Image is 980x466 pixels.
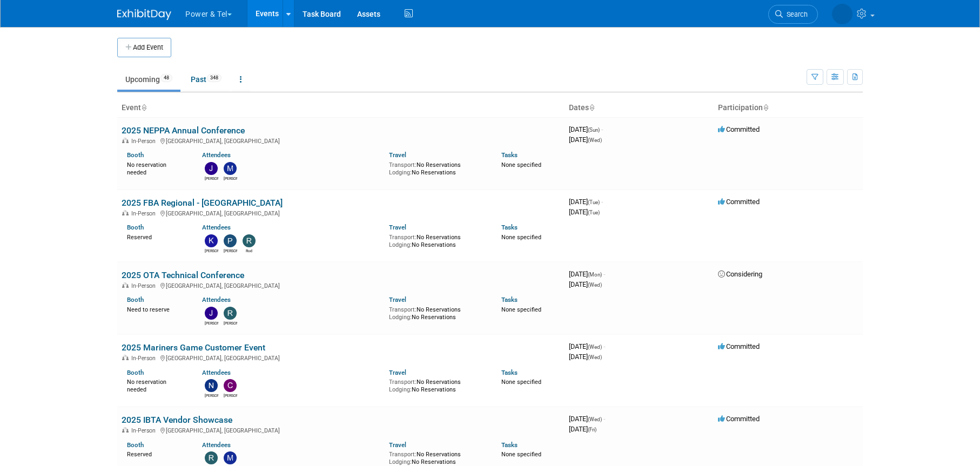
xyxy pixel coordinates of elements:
[207,74,221,82] span: 348
[243,247,256,254] div: Rod Philp
[122,426,560,434] div: [GEOGRAPHIC_DATA], [GEOGRAPHIC_DATA]
[501,151,518,159] a: Tasks
[122,136,560,145] div: [GEOGRAPHIC_DATA], [GEOGRAPHIC_DATA]
[569,415,605,423] span: [DATE]
[714,99,863,117] th: Participation
[389,441,406,449] a: Travel
[122,125,245,136] a: 2025 NEPPA Annual Conference
[389,151,406,159] a: Travel
[389,161,417,168] span: Transport:
[224,234,237,247] img: Paul Beit
[224,162,237,175] img: Michael Mackeben
[389,159,485,176] div: No Reservations No Reservations
[501,306,541,313] span: None specified
[224,392,237,399] div: Chad Smith
[127,151,144,159] a: Booth
[783,10,808,18] span: Search
[588,137,602,143] span: (Wed)
[588,344,602,350] span: (Wed)
[603,415,605,423] span: -
[122,342,265,353] a: 2025 Mariners Game Customer Event
[243,234,256,247] img: Rod Philp
[122,415,232,425] a: 2025 IBTA Vendor Showcase
[718,198,760,206] span: Committed
[389,232,485,248] div: No Reservations No Reservations
[122,427,129,433] img: In-Person Event
[202,151,231,159] a: Attendees
[389,449,485,465] div: No Reservations No Reservations
[205,162,218,175] img: John Gautieri
[389,169,412,176] span: Lodging:
[127,449,186,458] div: Reserved
[569,136,602,144] span: [DATE]
[389,369,406,376] a: Travel
[389,386,412,393] span: Lodging:
[224,307,237,320] img: Robert Zuzek
[501,224,518,231] a: Tasks
[832,4,853,24] img: Melissa Seibring
[122,138,129,143] img: In-Person Event
[565,99,714,117] th: Dates
[127,159,186,176] div: No reservation needed
[127,304,186,314] div: Need to reserve
[127,224,144,231] a: Booth
[205,379,218,392] img: Nate Derbyshire
[122,282,129,288] img: In-Person Event
[718,270,762,278] span: Considering
[718,125,760,133] span: Committed
[501,234,541,241] span: None specified
[122,270,244,280] a: 2025 OTA Technical Conference
[202,296,231,303] a: Attendees
[117,38,171,57] button: Add Event
[588,282,602,288] span: (Wed)
[117,69,180,90] a: Upcoming48
[127,376,186,393] div: No reservation needed
[205,320,218,326] div: Judd Bartley
[131,210,159,217] span: In-Person
[122,210,129,215] img: In-Person Event
[603,342,605,350] span: -
[127,232,186,241] div: Reserved
[202,224,231,231] a: Attendees
[501,161,541,168] span: None specified
[202,369,231,376] a: Attendees
[389,241,412,248] span: Lodging:
[601,198,603,206] span: -
[389,376,485,393] div: No Reservations No Reservations
[569,342,605,350] span: [DATE]
[224,247,237,254] div: Paul Beit
[569,198,603,206] span: [DATE]
[389,314,412,321] span: Lodging:
[205,234,218,247] img: Kevin Wilkes
[202,441,231,449] a: Attendees
[131,355,159,362] span: In-Person
[117,99,565,117] th: Event
[160,74,172,82] span: 48
[501,441,518,449] a: Tasks
[205,392,218,399] div: Nate Derbyshire
[141,103,146,112] a: Sort by Event Name
[224,320,237,326] div: Robert Zuzek
[501,451,541,458] span: None specified
[224,379,237,392] img: Chad Smith
[588,210,600,215] span: (Tue)
[205,451,218,464] img: Ron Rafalzik
[389,304,485,321] div: No Reservations No Reservations
[763,103,768,112] a: Sort by Participation Type
[389,451,417,458] span: Transport:
[117,9,171,20] img: ExhibitDay
[569,125,603,133] span: [DATE]
[569,208,600,216] span: [DATE]
[131,138,159,145] span: In-Person
[205,175,218,181] div: John Gautieri
[389,224,406,231] a: Travel
[122,198,283,208] a: 2025 FBA Regional - [GEOGRAPHIC_DATA]
[501,379,541,386] span: None specified
[127,296,144,303] a: Booth
[569,270,605,278] span: [DATE]
[389,306,417,313] span: Transport:
[131,427,159,434] span: In-Person
[183,69,230,90] a: Past348
[131,282,159,289] span: In-Person
[768,5,818,24] a: Search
